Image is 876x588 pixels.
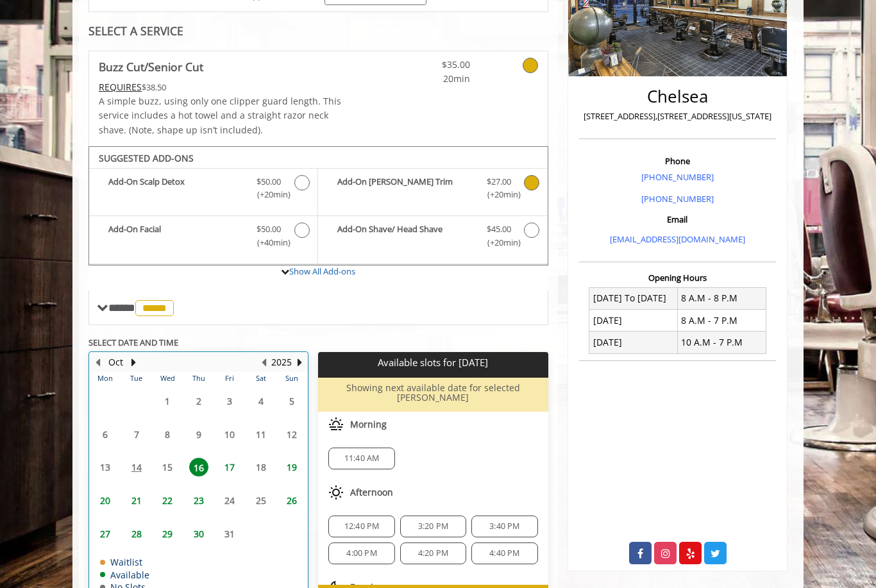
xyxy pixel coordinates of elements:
td: [DATE] To [DATE] [589,287,678,309]
span: 4:20 PM [418,548,448,559]
th: Tue [121,372,151,385]
div: 4:20 PM [400,542,466,564]
a: [EMAIL_ADDRESS][DOMAIN_NAME] [610,233,745,245]
span: 3:40 PM [489,521,519,532]
td: Select day16 [183,451,214,484]
h3: Phone [582,156,773,165]
th: Fri [214,372,245,385]
div: 3:20 PM [400,516,466,537]
span: 27 [96,525,115,543]
th: Wed [152,372,183,385]
td: Select day21 [121,484,151,517]
button: Next Year [294,355,305,369]
th: Sat [245,372,276,385]
td: Select day19 [276,451,308,484]
td: Select day30 [183,517,214,550]
td: Select day29 [152,517,183,550]
img: morning slots [328,417,344,432]
a: [PHONE_NUMBER] [641,171,714,183]
div: 4:00 PM [328,542,394,564]
td: Select day26 [276,484,308,517]
td: 8 A.M - 8 P.M [677,287,766,309]
td: Available [100,570,149,580]
th: Sun [276,372,308,385]
td: Select day23 [183,484,214,517]
span: 4:40 PM [489,548,519,559]
button: Oct [108,355,123,369]
span: 28 [127,525,146,543]
td: Select day17 [214,451,245,484]
button: Previous Month [92,355,103,369]
span: Afternoon [350,487,393,498]
span: 26 [282,491,301,510]
div: Buzz Cut/Senior Cut Add-onS [88,146,548,265]
span: 12:40 PM [344,521,380,532]
b: SUGGESTED ADD-ONS [99,152,194,164]
span: 4:00 PM [346,548,376,559]
td: Select day22 [152,484,183,517]
h6: Showing next available date for selected [PERSON_NAME] [323,383,543,403]
td: Select day27 [90,517,121,550]
span: 29 [158,525,177,543]
button: Previous Year [258,355,269,369]
div: 3:40 PM [471,516,537,537]
a: [PHONE_NUMBER] [641,193,714,205]
div: 4:40 PM [471,542,537,564]
span: 19 [282,458,301,476]
button: Next Month [128,355,139,369]
td: Select day28 [121,517,151,550]
span: 16 [189,458,208,476]
a: Show All Add-ons [289,265,355,277]
span: 30 [189,525,208,543]
b: SELECT DATE AND TIME [88,337,178,348]
th: Mon [90,372,121,385]
span: 3:20 PM [418,521,448,532]
p: Available slots for [DATE] [323,357,543,368]
h3: Email [582,215,773,224]
button: 2025 [271,355,292,369]
td: 10 A.M - 7 P.M [677,332,766,353]
td: 8 A.M - 7 P.M [677,310,766,332]
span: 23 [189,491,208,510]
span: 21 [127,491,146,510]
img: afternoon slots [328,485,344,500]
span: Morning [350,419,387,430]
td: Waitlist [100,557,149,567]
h3: Opening Hours [579,273,776,282]
h2: Chelsea [582,87,773,106]
div: 12:40 PM [328,516,394,537]
td: [DATE] [589,310,678,332]
th: Thu [183,372,214,385]
div: SELECT A SERVICE [88,25,548,37]
td: Select day20 [90,484,121,517]
td: [DATE] [589,332,678,353]
span: 22 [158,491,177,510]
div: 11:40 AM [328,448,394,469]
span: 17 [220,458,239,476]
span: 20 [96,491,115,510]
p: [STREET_ADDRESS],[STREET_ADDRESS][US_STATE] [582,110,773,123]
span: 11:40 AM [344,453,380,464]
